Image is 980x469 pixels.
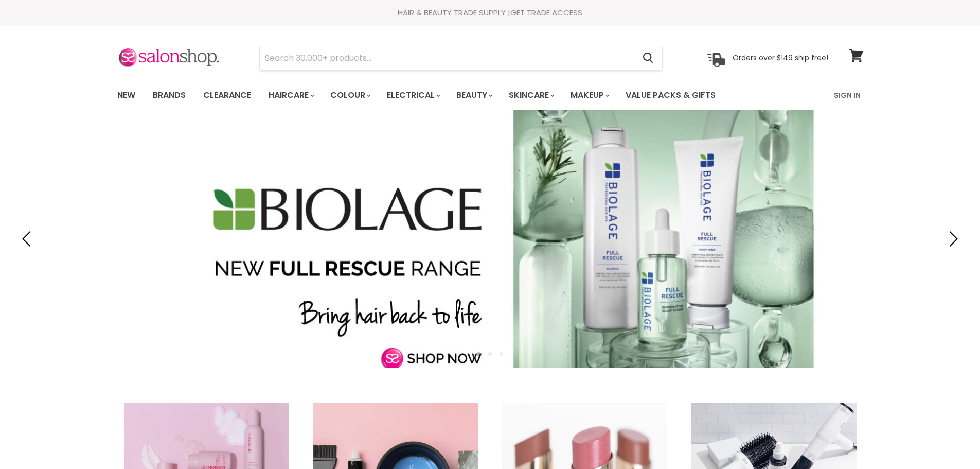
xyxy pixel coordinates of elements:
[260,46,635,70] input: Search
[488,352,492,356] li: Page dot 2
[828,84,867,106] a: Sign In
[500,352,503,356] li: Page dot 3
[510,7,582,18] a: GET TRADE ACCESS
[259,46,663,71] form: Product
[104,80,876,110] nav: Main
[323,84,377,106] a: Colour
[379,84,447,106] a: Electrical
[635,46,662,70] button: Search
[261,84,320,106] a: Haircare
[104,8,876,18] div: HAIR & BEAUTY TRADE SUPPLY |
[110,84,143,106] a: New
[477,352,480,356] li: Page dot 1
[733,53,828,62] p: Orders over $149 ship free!
[18,229,39,249] button: Previous
[195,84,259,106] a: Clearance
[941,229,962,249] button: Next
[501,84,561,106] a: Skincare
[618,84,723,106] a: Value Packs & Gifts
[449,84,499,106] a: Beauty
[110,80,776,110] ul: Main menu
[145,84,193,106] a: Brands
[563,84,616,106] a: Makeup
